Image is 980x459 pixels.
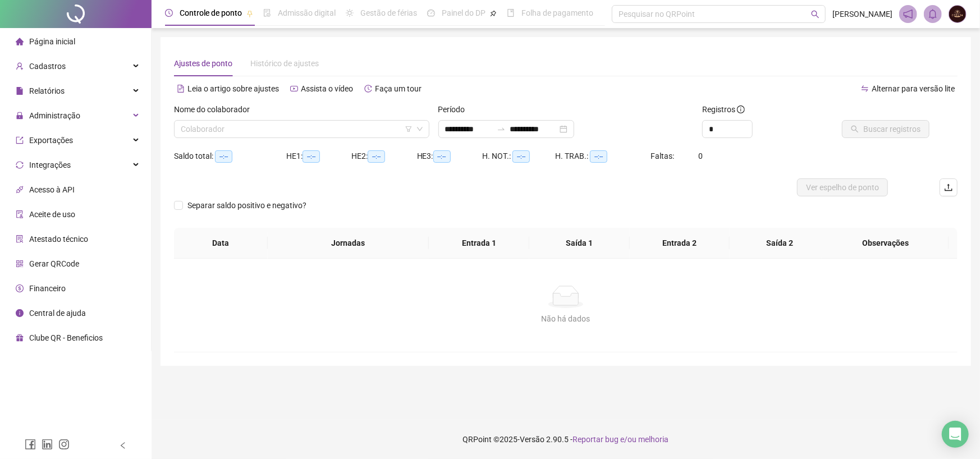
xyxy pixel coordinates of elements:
[25,439,36,450] span: facebook
[29,235,88,244] span: Atestado técnico
[822,228,949,259] th: Observações
[303,150,320,163] span: --:--
[29,62,66,71] span: Cadastros
[263,9,271,17] span: file-done
[497,125,506,134] span: to
[942,421,969,448] div: Open Intercom Messenger
[29,136,73,145] span: Exportações
[442,8,486,17] span: Painel do DP
[928,9,938,19] span: bell
[301,84,353,93] span: Assista o vídeo
[351,150,416,163] div: HE 2:
[375,84,422,93] span: Faça um tour
[29,259,79,268] span: Gerar QRCode
[482,150,555,163] div: H. NOT.:
[507,9,515,17] span: book
[427,9,435,17] span: dashboard
[811,10,819,19] span: search
[16,210,24,218] span: audit
[174,59,232,68] span: Ajustes de ponto
[58,439,70,450] span: instagram
[416,126,423,132] span: down
[360,8,417,17] span: Gestão de férias
[433,150,451,163] span: --:--
[405,126,412,132] span: filter
[29,185,75,194] span: Acesso à API
[737,105,745,113] span: info-circle
[651,152,676,160] span: Faltas:
[573,435,669,444] span: Reportar bug e/ou melhoria
[286,150,351,163] div: HE 1:
[16,334,24,342] span: gift
[119,442,127,449] span: left
[16,62,24,70] span: user-add
[346,9,354,17] span: sun
[903,9,913,19] span: notification
[16,284,24,292] span: dollar
[16,260,24,268] span: qrcode
[250,59,319,68] span: Histórico de ajustes
[29,160,71,169] span: Integrações
[555,150,651,163] div: H. TRAB.:
[16,87,24,95] span: file
[861,85,869,93] span: swap
[174,150,286,163] div: Saldo total:
[268,228,429,259] th: Jornadas
[16,136,24,144] span: export
[29,309,86,318] span: Central de ajuda
[521,8,593,17] span: Folha de pagamento
[949,6,966,22] img: 2782
[187,313,944,325] div: Não há dados
[512,150,530,163] span: --:--
[590,150,607,163] span: --:--
[797,178,888,196] button: Ver espelho de ponto
[497,125,506,134] span: swap-right
[490,10,497,17] span: pushpin
[180,8,242,17] span: Controle de ponto
[174,228,268,259] th: Data
[42,439,53,450] span: linkedin
[16,235,24,243] span: solution
[831,237,940,249] span: Observações
[832,8,892,20] span: [PERSON_NAME]
[152,420,980,459] footer: QRPoint © 2025 - 2.90.5 -
[364,85,372,93] span: history
[215,150,232,163] span: --:--
[29,111,80,120] span: Administração
[29,333,103,342] span: Clube QR - Beneficios
[842,120,929,138] button: Buscar registros
[16,112,24,120] span: lock
[520,435,545,444] span: Versão
[165,9,173,17] span: clock-circle
[702,103,745,116] span: Registros
[944,183,953,192] span: upload
[438,103,473,116] label: Período
[278,8,336,17] span: Admissão digital
[872,84,955,93] span: Alternar para versão lite
[290,85,298,93] span: youtube
[730,228,830,259] th: Saída 2
[368,150,385,163] span: --:--
[174,103,257,116] label: Nome do colaborador
[177,85,185,93] span: file-text
[29,210,75,219] span: Aceite de uso
[429,228,529,259] th: Entrada 1
[529,228,630,259] th: Saída 1
[29,37,75,46] span: Página inicial
[183,199,311,212] span: Separar saldo positivo e negativo?
[16,186,24,194] span: api
[417,150,482,163] div: HE 3:
[29,86,65,95] span: Relatórios
[246,10,253,17] span: pushpin
[698,152,703,160] span: 0
[187,84,279,93] span: Leia o artigo sobre ajustes
[16,161,24,169] span: sync
[16,309,24,317] span: info-circle
[630,228,730,259] th: Entrada 2
[16,38,24,45] span: home
[29,284,66,293] span: Financeiro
